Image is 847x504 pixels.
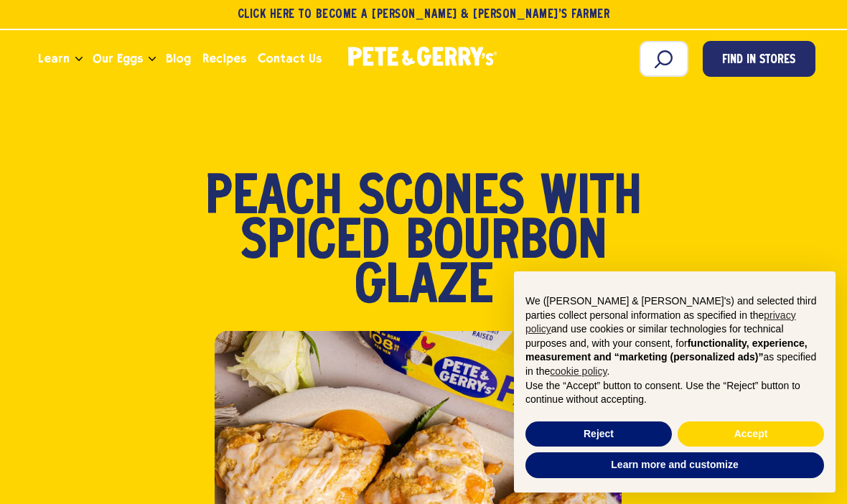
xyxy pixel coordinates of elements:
button: Reject [525,421,672,447]
input: Search [640,41,688,77]
button: Open the dropdown menu for Our Eggs [149,57,156,62]
a: Learn [32,39,75,78]
p: Use the “Accept” button to consent. Use the “Reject” button to continue without accepting. [525,379,824,407]
span: Our Eggs [93,50,143,67]
span: Learn [38,50,70,67]
button: Open the dropdown menu for Learn [75,57,83,62]
span: Contact Us [258,50,322,67]
button: Accept [678,421,824,447]
span: Spiced [240,221,390,266]
a: Blog [160,39,197,78]
p: We ([PERSON_NAME] & [PERSON_NAME]'s) and selected third parties collect personal information as s... [525,294,824,379]
a: Contact Us [252,39,327,78]
a: Our Eggs [87,39,149,78]
span: with [541,177,642,221]
span: Peach [205,177,342,221]
button: Learn more and customize [525,452,824,478]
span: Glaze [355,266,493,310]
span: Bourbon [406,221,607,266]
span: Recipes [202,50,246,67]
a: cookie policy [550,365,607,377]
a: Recipes [197,39,252,78]
span: Blog [166,50,191,67]
a: Find in Stores [703,41,815,77]
span: Find in Stores [722,51,795,70]
span: Scones [358,177,525,221]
